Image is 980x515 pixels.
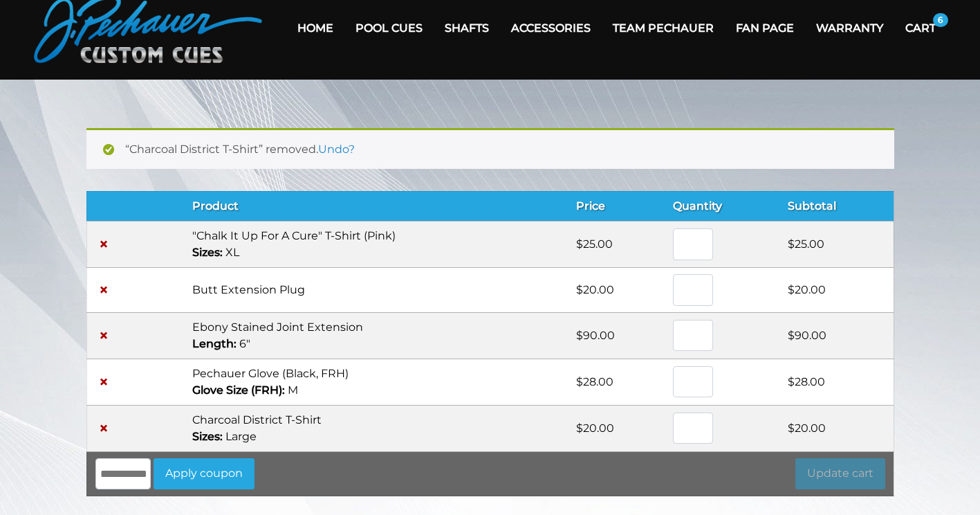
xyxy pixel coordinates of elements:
[788,375,825,388] bdi: 28.00
[576,329,615,342] bdi: 90.00
[192,382,285,399] dt: Glove Size (FRH):
[576,237,613,251] bdi: 25.00
[576,329,583,342] span: $
[95,236,112,253] a: Remove "Chalk It Up For A Cure" T-Shirt (Pink) from cart
[192,244,560,261] p: XL
[576,237,583,251] span: $
[673,228,713,260] input: Product quantity
[95,420,112,437] a: Remove Charcoal District T-Shirt from cart
[788,329,826,342] bdi: 90.00
[788,283,826,296] bdi: 20.00
[788,237,824,251] bdi: 25.00
[788,375,795,388] span: $
[673,413,713,444] input: Product quantity
[192,244,223,261] dt: Sizes:
[576,375,613,388] bdi: 28.00
[894,10,947,46] a: Cart
[500,10,602,46] a: Accessories
[184,221,568,267] td: "Chalk It Up For A Cure" T-Shirt (Pink)
[344,10,434,46] a: Pool Cues
[576,422,583,435] span: $
[576,375,583,388] span: $
[673,366,713,398] input: Product quantity
[95,327,112,344] a: Remove Ebony Stained Joint Extension from cart
[184,312,568,359] td: Ebony Stained Joint Extension
[192,336,560,352] p: 6"
[192,428,223,445] dt: Sizes:
[725,10,805,46] a: Fan Page
[788,422,795,435] span: $
[192,428,560,445] p: Large
[788,422,826,435] bdi: 20.00
[576,283,614,296] bdi: 20.00
[576,422,614,435] bdi: 20.00
[795,458,885,490] button: Update cart
[184,267,568,312] td: Butt Extension Plug
[184,359,568,405] td: Pechauer Glove (Black, FRH)
[673,274,713,306] input: Product quantity
[154,458,255,490] button: Apply coupon
[95,282,112,298] a: Remove Butt Extension Plug from cart
[286,10,344,46] a: Home
[788,237,795,251] span: $
[788,329,795,342] span: $
[184,405,568,451] td: Charcoal District T-Shirt
[568,191,665,221] th: Price
[95,374,112,390] a: Remove Pechauer Glove (Black, FRH) from cart
[665,191,779,221] th: Quantity
[192,382,560,399] p: M
[779,191,894,221] th: Subtotal
[192,336,237,352] dt: Length:
[184,191,568,221] th: Product
[805,10,894,46] a: Warranty
[434,10,500,46] a: Shafts
[576,283,583,296] span: $
[788,283,795,296] span: $
[673,320,713,352] input: Product quantity
[318,143,355,156] a: Undo?
[86,128,894,169] div: “Charcoal District T-Shirt” removed.
[602,10,725,46] a: Team Pechauer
